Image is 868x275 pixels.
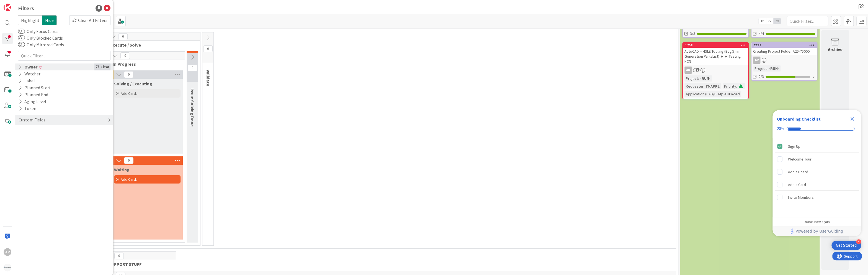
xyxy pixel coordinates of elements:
div: Open Get Started checklist, remaining modules: 4 [831,241,861,250]
div: AR [753,57,760,64]
div: Planned Start [18,84,51,91]
div: Planned End [18,91,49,98]
span: 3 [696,68,699,72]
input: Quick Filter... [787,16,828,26]
div: 20% [777,126,784,131]
span: 3/3 [690,31,695,37]
button: Only Mirrored Cards [18,42,25,47]
div: Checklist items [772,138,861,216]
div: Archive [828,46,843,53]
div: Add a Card [788,181,806,188]
div: Label [18,77,35,84]
div: Priority [723,83,736,89]
span: In Progress [113,61,178,67]
div: Owner [18,63,38,70]
div: Watcher [18,70,41,77]
div: Application (CAD/PLM) [684,91,722,97]
span: 0 [188,65,197,71]
span: Execute / Solve [110,42,193,48]
span: SUPPORT STUFF [108,261,169,267]
button: Only Blocked Cards [18,35,25,41]
span: 1x [758,18,766,24]
div: AutoCAD -- HSLE Tooling (Bug(?) in Generation PartsList) ►► Testing in HCN [683,48,748,65]
span: : [767,65,767,72]
div: Welcome Tour is incomplete. [775,153,859,165]
span: Solving / Executing [114,81,152,86]
div: 1758 [683,43,748,48]
div: 2299 [754,43,817,47]
label: Only Blocked Cards [18,35,63,41]
div: Onboarding Checklist [777,116,821,122]
span: Add Card... [121,91,138,96]
button: Only Focus Cards [18,29,25,34]
span: 0 [124,71,133,78]
div: AR [684,67,692,74]
img: avatar [4,264,11,271]
span: Validate [205,70,211,86]
img: Visit kanbanzone.com [4,4,11,11]
span: : [736,83,737,89]
div: Footer [772,226,861,236]
div: Add a Board is incomplete. [775,166,859,178]
div: Checklist Container [772,110,861,236]
div: Close Checklist [848,114,857,123]
span: 0 [120,52,130,59]
span: Support [12,1,25,7]
span: 0 [118,33,128,40]
span: Add Card... [121,177,138,182]
span: Powered by UserGuiding [795,228,843,235]
div: Sign Up [788,143,800,150]
label: Only Mirrored Cards [18,41,64,48]
div: Filters [18,4,34,12]
span: Waiting [114,167,130,172]
div: Invite Members [788,194,814,201]
span: : [704,83,704,89]
div: Requester [684,83,704,89]
span: 0 [203,45,213,52]
div: Add a Board [788,169,808,175]
div: IT-APPL [704,83,721,89]
span: : [722,91,723,97]
div: Project [753,65,767,72]
div: 1758 [685,43,748,47]
span: Hide [42,15,57,25]
span: 0 [124,157,133,164]
div: Do not show again [804,220,830,224]
span: Highlight [18,15,42,25]
div: Creating Project Folder A25-75000 [751,48,817,55]
div: AR [751,57,817,64]
div: Checklist progress: 20% [777,126,857,131]
div: Clear [94,63,110,70]
span: 2x [766,18,773,24]
div: Clear All Filters [69,15,110,25]
div: 4 [856,239,861,244]
div: AR [683,67,748,74]
input: Quick Filter... [18,51,110,61]
div: Autocad [723,91,741,97]
div: Sign Up is complete. [775,140,859,152]
div: Token [18,105,37,112]
span: 4/4 [759,31,764,37]
div: 1758AutoCAD -- HSLE Tooling (Bug(?) in Generation PartsList) ►► Testing in HCN [683,43,748,65]
div: Add a Card is incomplete. [775,179,859,191]
div: Invite Members is incomplete. [775,191,859,203]
span: 0 [114,253,124,259]
div: AR [4,248,11,256]
span: : [698,75,699,82]
div: Welcome Tour [788,156,812,162]
a: Powered by UserGuiding [775,226,858,236]
div: -RUN- [699,75,712,82]
div: 2299 [751,43,817,48]
div: Custom Fields [18,116,46,123]
span: 3x [773,18,781,24]
label: Only Focus Cards [18,28,58,35]
span: Issue Solving Done [190,88,195,127]
span: 2/3 [759,74,764,80]
div: 2299Creating Project Folder A25-75000 [751,43,817,55]
div: Project [684,75,698,82]
div: Aging Level [18,98,47,105]
div: Get Started [836,243,857,248]
div: -RUN- [767,65,781,72]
